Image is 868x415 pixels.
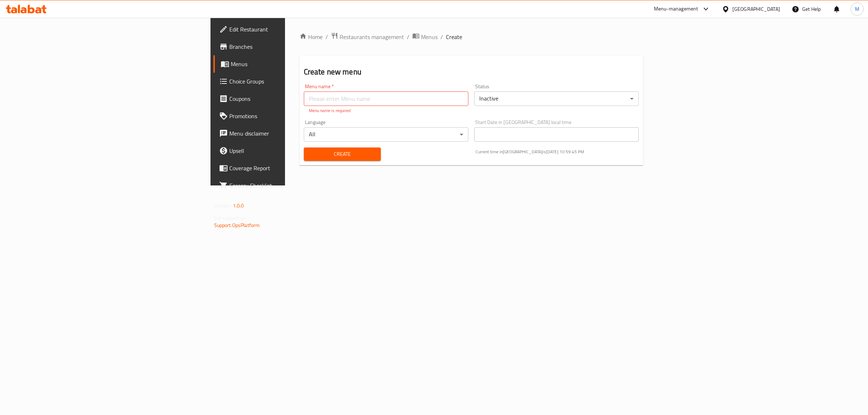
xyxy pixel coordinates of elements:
a: Menu disclaimer [213,125,356,142]
a: Support.OpsPlatform [214,221,260,230]
span: Edit Restaurant [229,25,350,34]
span: Create [310,150,375,159]
div: [GEOGRAPHIC_DATA] [732,5,780,13]
p: Menu name is required [309,107,463,114]
input: Please enter Menu name [304,91,468,106]
a: Choice Groups [213,73,356,90]
li: / [407,33,409,41]
h2: Create new menu [304,67,639,77]
p: Current time in [GEOGRAPHIC_DATA] is [DATE] 10:59:45 PM [476,149,639,155]
a: Edit Restaurant [213,21,356,38]
a: Promotions [213,107,356,125]
span: Menus [231,60,350,68]
span: Promotions [229,112,350,120]
span: Get support on: [214,213,247,223]
a: Coupons [213,90,356,107]
a: Grocery Checklist [213,177,356,194]
a: Coverage Report [213,159,356,177]
span: Create [446,33,462,41]
button: Create [304,147,381,161]
a: Menus [412,32,438,42]
span: 1.0.0 [233,201,244,210]
span: Grocery Checklist [229,181,350,190]
a: Menus [213,55,356,73]
span: Menus [421,33,438,41]
span: Restaurants management [340,33,404,41]
nav: breadcrumb [299,32,643,42]
span: M [855,5,859,13]
div: Menu-management [654,5,698,13]
div: All [304,127,468,142]
li: / [441,33,443,41]
span: Coverage Report [229,164,350,172]
a: Branches [213,38,356,55]
span: Version: [214,201,232,210]
div: Inactive [474,91,639,106]
span: Coupons [229,94,350,103]
a: Restaurants management [331,32,404,42]
span: Choice Groups [229,77,350,86]
span: Menu disclaimer [229,129,350,138]
a: Upsell [213,142,356,159]
span: Upsell [229,146,350,155]
span: Branches [229,42,350,51]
